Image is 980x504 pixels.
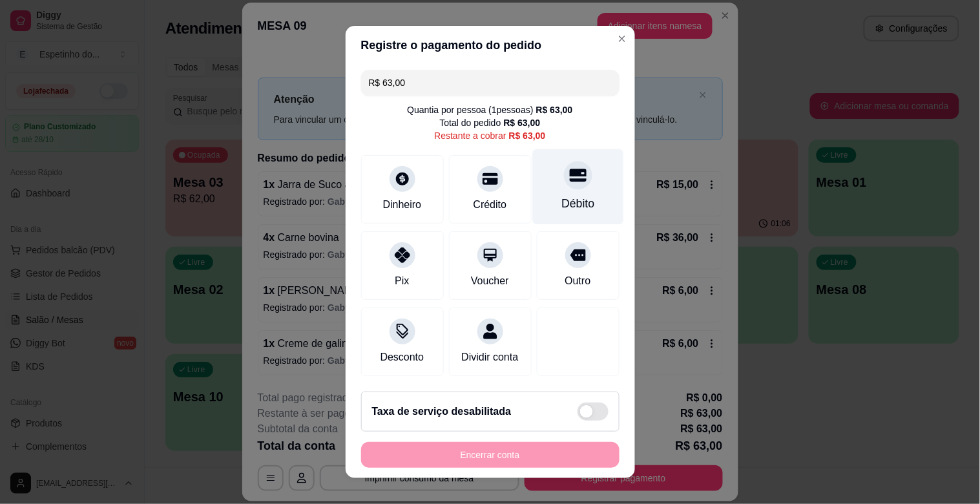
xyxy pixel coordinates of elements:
[504,116,541,129] div: R$ 63,00
[509,129,546,142] div: R$ 63,00
[372,404,512,419] h2: Taxa de serviço desabilitada
[346,26,635,65] header: Registre o pagamento do pedido
[561,195,594,212] div: Débito
[395,273,409,289] div: Pix
[440,116,541,129] div: Total do pedido
[612,28,632,49] button: Close
[565,273,590,289] div: Outro
[407,103,572,116] div: Quantia por pessoa ( 1 pessoas)
[536,103,573,116] div: R$ 63,00
[434,129,545,142] div: Restante a cobrar
[381,350,424,365] div: Desconto
[474,197,507,213] div: Crédito
[471,273,509,289] div: Voucher
[369,70,612,96] input: Ex.: hambúrguer de cordeiro
[461,350,518,365] div: Dividir conta
[383,197,422,213] div: Dinheiro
